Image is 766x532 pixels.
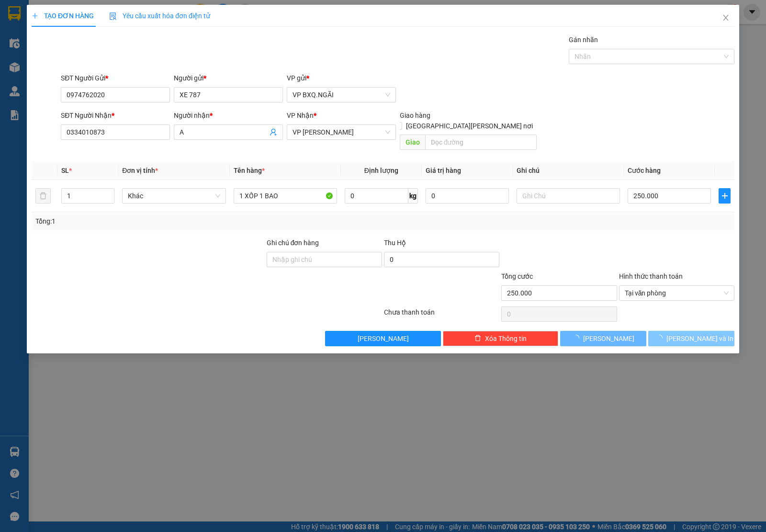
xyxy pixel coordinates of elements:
[474,335,481,342] span: delete
[648,331,734,346] button: [PERSON_NAME] và In
[174,110,283,121] div: Người nhận
[128,189,220,203] span: Khác
[358,333,409,344] span: [PERSON_NAME]
[122,167,158,174] span: Đơn vị tính
[656,335,666,341] span: loading
[569,36,598,44] label: Gán nhãn
[287,73,396,83] div: VP gửi
[400,135,425,150] span: Giao
[666,333,733,344] span: [PERSON_NAME] và In
[174,73,283,83] div: Người gửi
[287,112,314,119] span: VP Nhận
[719,192,730,200] span: plus
[408,188,418,204] span: kg
[61,167,69,174] span: SL
[513,161,624,180] th: Ghi chú
[402,121,537,131] span: [GEOGRAPHIC_DATA][PERSON_NAME] nơi
[383,307,500,324] div: Chưa thanh toán
[400,112,430,119] span: Giao hàng
[560,331,646,346] button: [PERSON_NAME]
[267,252,382,267] input: Ghi chú đơn hàng
[109,12,210,20] span: Yêu cầu xuất hóa đơn điện tử
[573,335,583,341] span: loading
[234,188,337,204] input: VD: Bàn, Ghế
[61,73,170,83] div: SĐT Người Gửi
[625,286,729,300] span: Tại văn phòng
[628,167,661,174] span: Cước hàng
[364,167,398,174] span: Định lượng
[35,188,51,204] button: delete
[426,167,461,174] span: Giá trị hàng
[234,167,265,174] span: Tên hàng
[35,216,296,226] div: Tổng: 1
[712,5,739,32] button: Close
[517,188,620,204] input: Ghi Chú
[267,239,319,247] label: Ghi chú đơn hàng
[32,12,94,20] span: TẠO ĐƠN HÀNG
[32,12,38,19] span: plus
[485,333,527,344] span: Xóa Thông tin
[270,128,277,136] span: user-add
[443,331,558,346] button: deleteXóa Thông tin
[619,272,683,280] label: Hình thức thanh toán
[384,239,406,247] span: Thu Hộ
[501,272,533,280] span: Tổng cước
[722,14,730,22] span: close
[325,331,440,346] button: [PERSON_NAME]
[293,88,390,102] span: VP BXQ.NGÃI
[293,125,390,139] span: VP LÝ BÌNH
[109,12,117,20] img: icon
[61,110,170,121] div: SĐT Người Nhận
[719,188,731,204] button: plus
[583,333,634,344] span: [PERSON_NAME]
[425,135,537,150] input: Dọc đường
[426,188,509,204] input: 0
